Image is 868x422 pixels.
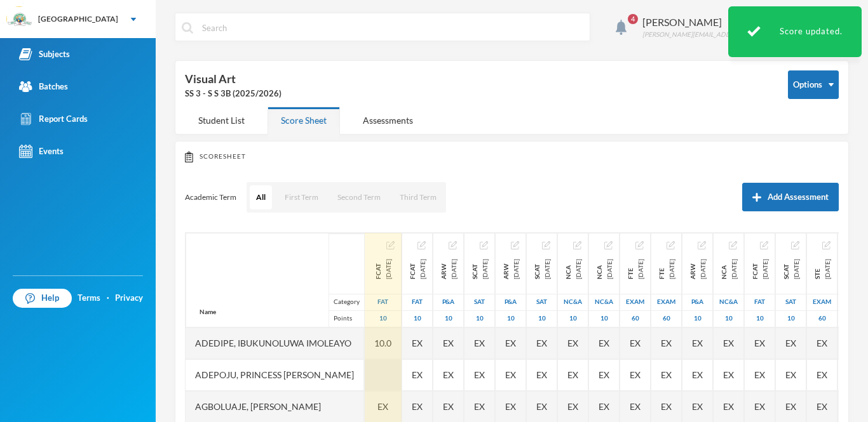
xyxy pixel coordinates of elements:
[496,294,526,310] div: Project And Assignment
[563,259,583,279] div: Note-check And Attendance
[682,310,712,327] div: 10
[661,336,672,350] span: Student Exempted.
[745,310,775,327] div: 10
[750,259,760,279] span: FCAT
[407,259,428,279] div: First Continuous Assessment Test
[386,240,395,250] button: Edit Assessment
[505,368,516,381] span: Student Exempted.
[365,327,402,359] div: 10.0
[785,400,796,413] span: Student Exempted.
[656,259,667,279] span: FTE
[604,240,613,250] button: Edit Assessment
[642,30,799,39] div: [PERSON_NAME][EMAIL_ADDRESS][DOMAIN_NAME]
[278,185,325,209] button: First Term
[19,48,70,61] div: Subjects
[474,336,485,350] span: Student Exempted.
[589,294,619,310] div: Notecheck And Attendance
[563,259,573,279] span: NCA
[838,294,868,310] div: First Assessment Test
[625,259,646,279] div: First Term Examination
[620,310,650,327] div: 60
[7,7,32,32] img: logo
[501,259,511,279] span: ARW
[630,368,641,381] span: Student Exempted.
[723,400,734,413] span: Student Exempted.
[78,292,100,305] a: Terms
[594,259,604,279] span: NCA
[719,259,739,279] div: Note Check and Attendance
[781,259,791,279] span: SCAT
[433,294,463,310] div: Project And Assignment
[527,310,557,327] div: 10
[635,240,644,250] button: Edit Assessment
[558,310,588,327] div: 10
[776,294,806,310] div: Second Assessment Test
[527,294,557,310] div: Second Assessment Test
[642,15,799,30] div: [PERSON_NAME]
[788,70,839,99] button: Options
[656,259,677,279] div: First Term Examination
[714,310,743,327] div: 10
[412,336,423,350] span: Student Exempted.
[186,327,364,359] div: Adedipe, Ibukunoluwa Imoleayo
[688,259,698,279] span: ARW
[185,151,839,162] div: Scoresheet
[692,368,703,381] span: Student Exempted.
[532,259,552,279] div: Second Continuous Assessment Test
[760,241,768,249] img: edit
[470,259,480,279] span: SCAT
[536,368,547,381] span: Student Exempted.
[386,241,395,249] img: edit
[443,336,454,350] span: Student Exempted.
[776,310,806,327] div: 10
[628,14,638,24] span: 4
[373,259,393,279] div: First Continuous Assessment Test
[470,259,490,279] div: Second Continuous Assessment Test
[745,294,775,310] div: First Assessment Test
[667,240,675,250] button: Edit Assessment
[812,259,832,279] div: Second Term Examination
[723,336,734,350] span: Student Exempted.
[329,310,364,327] div: Points
[630,400,641,413] span: Student Exempted.
[412,368,423,381] span: Student Exempted.
[186,297,229,327] div: Name
[365,294,401,310] div: First Assessment Test
[186,359,364,391] div: Adepoju, Princess [PERSON_NAME]
[635,241,644,249] img: edit
[393,185,443,209] button: Third Term
[599,336,609,350] span: Student Exempted.
[620,294,650,310] div: Examination
[729,241,737,249] img: edit
[449,241,457,249] img: edit
[754,336,765,350] span: Student Exempted.
[19,145,64,158] div: Events
[729,240,737,250] button: Edit Assessment
[688,259,708,279] div: Assignment and research works
[567,336,578,350] span: Student Exempted.
[480,240,488,250] button: Edit Assessment
[449,240,457,250] button: Edit Assessment
[402,294,432,310] div: First Assessment Test
[692,400,703,413] span: Student Exempted.
[791,240,799,250] button: Edit Assessment
[480,241,488,249] img: edit
[185,88,769,100] div: SS 3 - S S 3B (2025/2026)
[625,259,635,279] span: FTE
[185,107,258,134] div: Student List
[365,310,401,327] div: 10
[505,336,516,350] span: Student Exempted.
[542,241,550,249] img: edit
[719,259,729,279] span: NCA
[349,107,426,134] div: Assessments
[838,310,868,327] div: 10
[496,310,526,327] div: 10
[604,241,613,249] img: edit
[742,183,839,211] button: Add Assessment
[723,368,734,381] span: Student Exempted.
[567,368,578,381] span: Student Exempted.
[817,336,827,350] span: Student Exempted.
[750,259,770,279] div: First continuous assessment test
[38,13,118,25] div: [GEOGRAPHIC_DATA]
[501,259,521,279] div: Assignment And Research Works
